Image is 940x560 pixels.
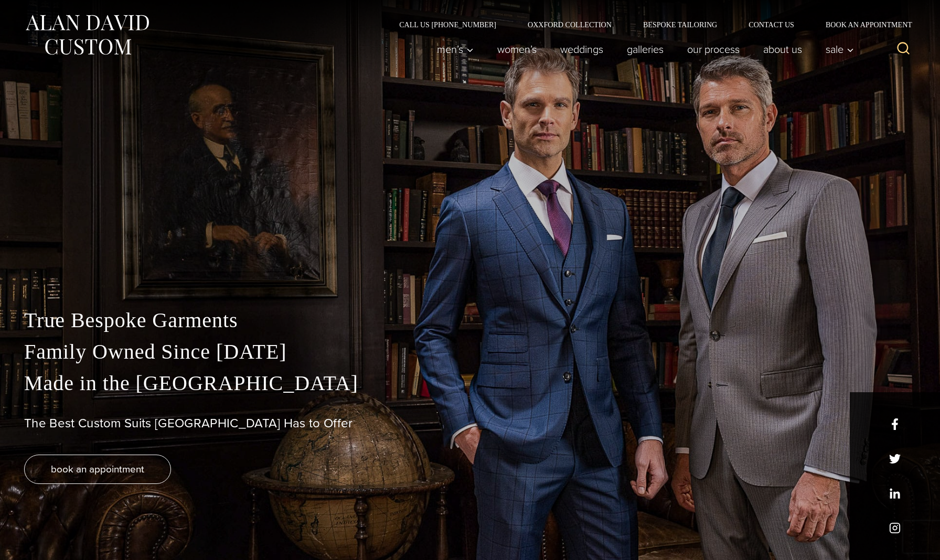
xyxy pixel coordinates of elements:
[24,12,150,58] img: Alan David Custom
[24,455,171,484] a: book an appointment
[51,461,144,477] span: book an appointment
[810,21,916,28] a: Book an Appointment
[383,21,512,28] a: Call Us [PHONE_NUMBER]
[549,39,615,60] a: weddings
[437,44,474,55] span: Men’s
[676,39,752,60] a: Our Process
[627,21,733,28] a: Bespoke Tailoring
[24,416,916,431] h1: The Best Custom Suits [GEOGRAPHIC_DATA] Has to Offer
[826,44,854,55] span: Sale
[752,39,814,60] a: About Us
[425,39,860,60] nav: Primary Navigation
[24,305,916,399] p: True Bespoke Garments Family Owned Since [DATE] Made in the [GEOGRAPHIC_DATA]
[891,37,916,62] button: View Search Form
[733,21,810,28] a: Contact Us
[383,21,916,28] nav: Secondary Navigation
[512,21,627,28] a: Oxxford Collection
[615,39,676,60] a: Galleries
[486,39,549,60] a: Women’s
